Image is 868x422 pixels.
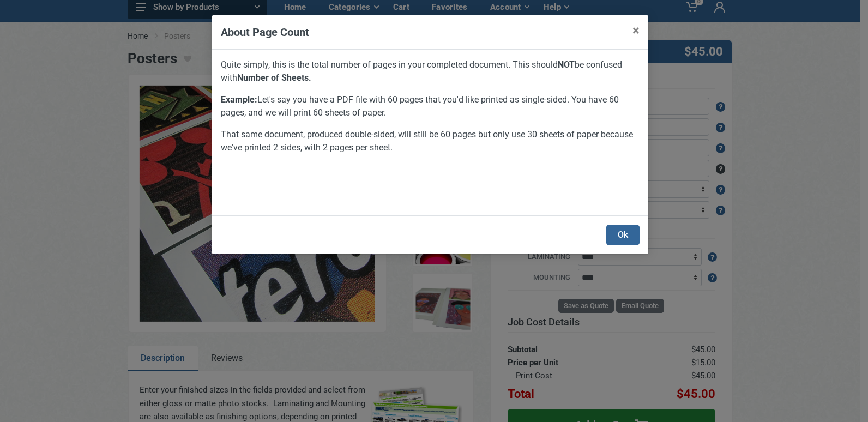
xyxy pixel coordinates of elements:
h5: About Page Count [221,24,309,40]
p: Let's say you have a PDF file with 60 pages that you'd like printed as single-sided. You have 60 ... [221,93,640,119]
p: That same document, produced double-sided, will still be 60 pages but only use 30 sheets of paper... [221,128,640,154]
strong: NOT [558,59,575,70]
p: Quite simply, this is the total number of pages in your completed document. This should be confus... [221,58,640,85]
strong: Number of Sheets. [237,73,311,83]
button: Ok [606,225,640,245]
strong: Example: [221,94,257,105]
button: × [624,15,648,46]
